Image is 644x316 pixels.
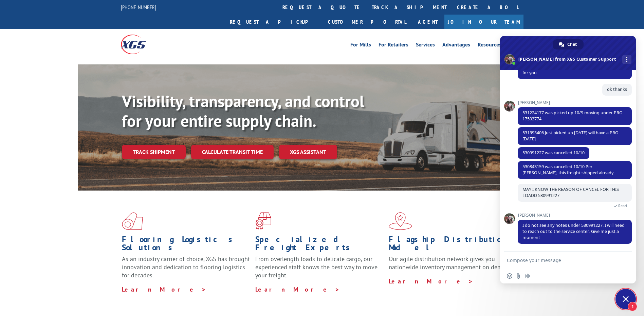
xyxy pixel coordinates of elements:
a: Learn More > [389,277,473,285]
a: For Retailers [379,42,408,50]
a: Calculate transit time [191,145,274,159]
b: Visibility, transparency, and control for your entire supply chain. [122,91,364,131]
span: [PERSON_NAME] [518,100,632,105]
span: As an industry carrier of choice, XGS has brought innovation and dedication to flooring logistics... [122,255,250,279]
span: Send a file [516,273,521,279]
a: Track shipment [122,145,186,159]
div: More channels [622,55,631,64]
a: [PHONE_NUMBER] [121,4,156,11]
a: Services [416,42,435,50]
textarea: Compose your message... [507,257,614,263]
a: Customer Portal [323,15,411,29]
h1: Flooring Logistics Solutions [122,235,250,255]
h1: Specialized Freight Experts [255,235,384,255]
span: Chat [567,39,577,50]
a: For Mills [350,42,371,50]
img: xgs-icon-total-supply-chain-intelligence-red [122,212,143,230]
span: 530843159 was cancelled 10/10 Per [PERSON_NAME], this freight shipped already [522,164,613,176]
a: Learn More > [255,285,340,293]
span: Our agile distribution network gives you nationwide inventory management on demand. [389,255,514,271]
span: Read [618,203,627,208]
span: 530991227 was cancelled 10/10 [522,150,585,156]
img: xgs-icon-focused-on-flooring-red [255,212,271,230]
div: Chat [553,39,584,50]
span: Insert an emoji [507,273,512,279]
span: 531224177 was picked up 10/9 moving under PRO 17503774 [522,110,623,122]
a: Learn More > [122,285,206,293]
div: Close chat [615,289,636,309]
h1: Flagship Distribution Model [389,235,517,255]
span: [PERSON_NAME] [518,213,632,218]
a: Join Our Team [444,15,523,29]
img: xgs-icon-flagship-distribution-model-red [389,212,412,230]
span: Audio message [525,273,530,279]
a: Agent [411,15,444,29]
a: Advantages [442,42,470,50]
a: Resources [478,42,501,50]
a: XGS ASSISTANT [279,145,337,159]
span: ok thanks [607,86,627,92]
span: I do not see any notes under 530991227. I will need to reach out to the service center. Give me j... [522,222,625,240]
span: MAY I KNOW THE REASON OF CANCEL FOR THIS LOADD 530991227 [522,186,619,198]
span: 531393406 Just picked up [DATE] will have a PRO [DATE] [522,130,619,142]
p: From overlength loads to delicate cargo, our experienced staff knows the best way to move your fr... [255,255,384,285]
a: Request a pickup [225,15,323,29]
span: 1 [628,302,637,311]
